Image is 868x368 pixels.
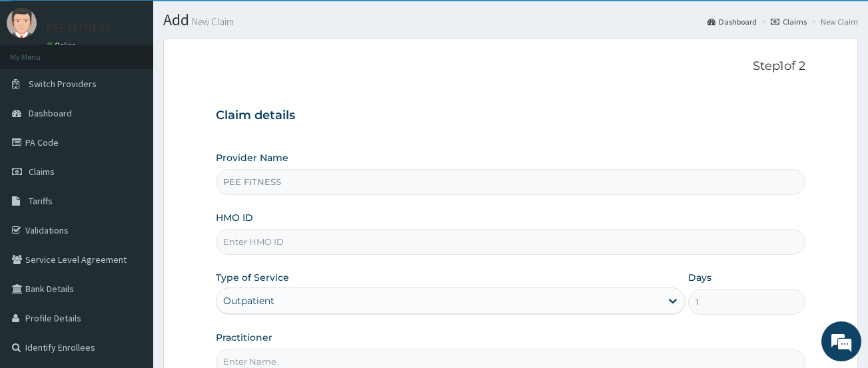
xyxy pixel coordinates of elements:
p: Step 1 of 2 [216,59,805,74]
p: PEE FITNESS [47,22,112,34]
label: Practitioner [216,331,272,344]
label: Provider Name [216,151,288,164]
small: New Claim [189,17,234,27]
input: Enter HMO ID [216,229,805,255]
a: Claims [771,16,807,27]
li: New Claim [808,16,858,27]
h1: Add [163,11,858,29]
a: Dashboard [707,16,757,27]
label: HMO ID [216,211,253,224]
label: Days [688,271,711,284]
img: User Image [7,8,37,38]
span: Claims [29,166,55,178]
span: Switch Providers [29,78,97,90]
label: Type of Service [216,271,289,284]
a: Online [47,41,79,50]
span: Tariffs [29,195,53,207]
span: Dashboard [29,107,72,119]
h3: Claim details [216,108,805,123]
